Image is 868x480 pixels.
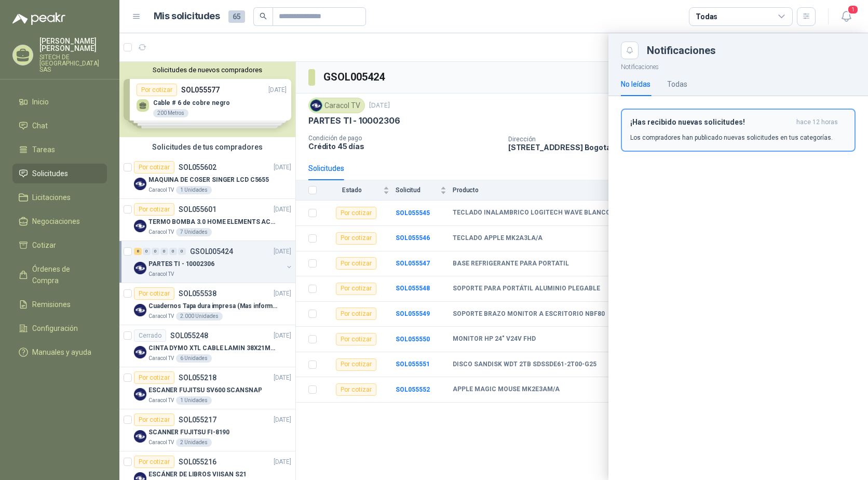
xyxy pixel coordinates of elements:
[12,318,107,338] a: Configuración
[630,133,833,142] p: Los compradores han publicado nuevas solicitudes en tus categorías.
[12,295,107,314] a: Remisiones
[621,109,856,152] button: ¡Has recibido nuevas solicitudes!hace 12 horas Los compradores han publicado nuevas solicitudes e...
[12,211,107,231] a: Negociaciones
[12,164,107,183] a: Solicitudes
[667,78,687,90] div: Todas
[32,144,55,155] span: Tareas
[621,78,650,90] div: No leídas
[837,7,856,26] button: 1
[32,323,78,334] span: Configuración
[39,37,107,52] p: [PERSON_NAME] [PERSON_NAME]
[32,168,68,179] span: Solicitudes
[647,45,856,56] div: Notificaciones
[32,346,91,358] span: Manuales y ayuda
[260,12,267,20] span: search
[12,12,65,25] img: Logo peakr
[228,10,245,23] span: 65
[32,192,71,203] span: Licitaciones
[608,59,868,72] p: Notificaciones
[12,342,107,362] a: Manuales y ayuda
[630,118,792,127] h3: ¡Has recibido nuevas solicitudes!
[12,188,107,207] a: Licitaciones
[796,118,838,127] span: hace 12 horas
[12,92,107,112] a: Inicio
[32,96,49,108] span: Inicio
[154,9,220,24] h1: Mis solicitudes
[32,120,48,131] span: Chat
[32,299,71,310] span: Remisiones
[32,216,80,227] span: Negociaciones
[621,42,639,59] button: Close
[12,235,107,255] a: Cotizar
[39,54,107,73] p: SITECH DE [GEOGRAPHIC_DATA] SAS
[12,116,107,136] a: Chat
[12,259,107,290] a: Órdenes de Compra
[32,239,56,251] span: Cotizar
[32,263,97,286] span: Órdenes de Compra
[847,5,859,15] span: 1
[12,140,107,159] a: Tareas
[696,11,717,22] div: Todas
